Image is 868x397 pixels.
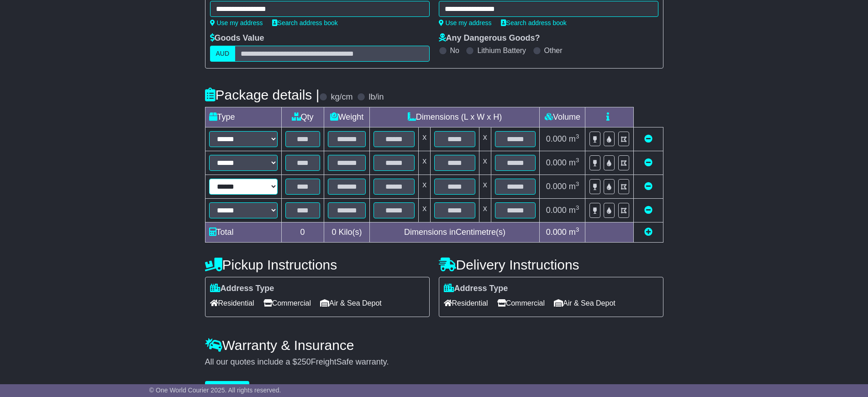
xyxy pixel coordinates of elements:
button: Get Quotes [205,381,250,397]
span: 250 [297,357,311,366]
td: x [419,175,431,199]
td: Type [205,107,281,127]
span: Residential [444,296,488,310]
td: Dimensions in Centimetre(s) [370,222,540,243]
sup: 3 [576,180,579,187]
span: Commercial [497,296,545,310]
td: x [479,127,491,151]
a: Remove this item [644,158,652,167]
td: Volume [540,107,585,127]
span: m [569,134,579,143]
span: © One World Courier 2025. All rights reserved. [149,386,281,394]
td: Weight [324,107,370,127]
label: kg/cm [331,92,352,102]
span: Air & Sea Depot [320,296,382,310]
a: Remove this item [644,182,652,191]
td: Qty [281,107,324,127]
label: Address Type [444,284,508,294]
div: All our quotes include a $ FreightSafe warranty. [205,357,663,367]
span: m [569,158,579,167]
td: Dimensions (L x W x H) [370,107,540,127]
a: Search address book [272,19,338,26]
span: Commercial [263,296,311,310]
span: m [569,228,579,237]
span: 0.000 [546,134,567,143]
sup: 3 [576,157,579,164]
label: Address Type [210,284,274,294]
td: x [479,175,491,199]
a: Use my address [210,19,263,26]
label: Any Dangerous Goods? [439,33,540,43]
label: Other [544,46,563,55]
h4: Warranty & Insurance [205,338,663,353]
td: x [419,151,431,175]
a: Remove this item [644,134,652,143]
span: Air & Sea Depot [554,296,615,310]
td: Kilo(s) [324,222,370,243]
a: Search address book [501,19,567,26]
span: Residential [210,296,254,310]
h4: Pickup Instructions [205,257,430,272]
span: 0.000 [546,228,567,237]
td: x [479,151,491,175]
label: No [450,46,459,55]
td: Total [205,222,281,243]
span: 0 [331,228,336,237]
a: Add new item [644,228,652,237]
span: 0.000 [546,182,567,191]
sup: 3 [576,204,579,211]
td: x [419,199,431,222]
label: Goods Value [210,33,264,43]
td: 0 [281,222,324,243]
label: lb/in [368,92,384,102]
h4: Package details | [205,87,320,102]
span: m [569,182,579,191]
sup: 3 [576,133,579,140]
label: Lithium Battery [477,46,526,55]
h4: Delivery Instructions [439,257,663,272]
a: Use my address [439,19,492,26]
span: m [569,206,579,215]
span: 0.000 [546,206,567,215]
td: x [479,199,491,222]
label: AUD [210,46,236,62]
td: x [419,127,431,151]
span: 0.000 [546,158,567,167]
a: Remove this item [644,206,652,215]
sup: 3 [576,226,579,233]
